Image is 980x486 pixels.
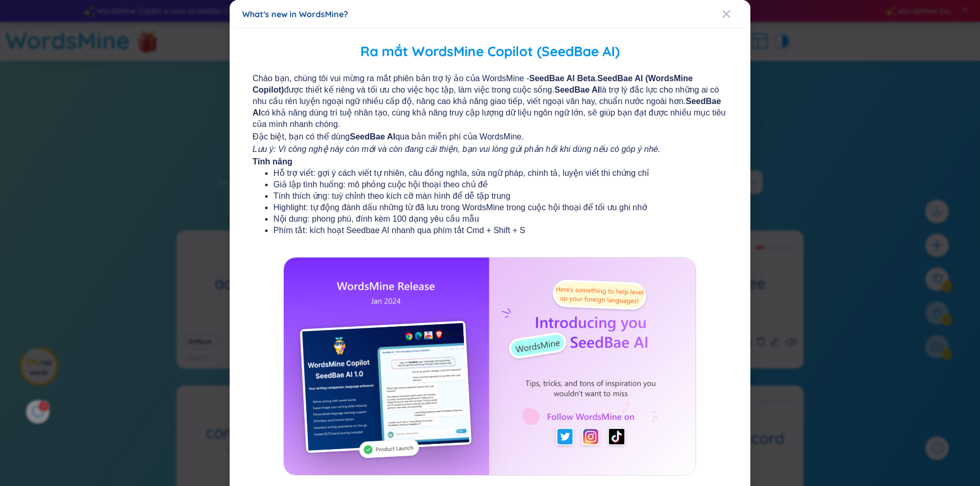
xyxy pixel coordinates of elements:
div: What's new in WordsMine? [242,8,738,20]
b: SeedBae AI (WordsMine Copilot) [253,74,693,94]
h2: Ra mắt WordsMine Copilot (SeedBae AI) [242,41,738,62]
b: SeedBae AI Beta [529,74,595,83]
i: Lưu ý: Vì công nghệ này còn mới và còn đang cải thiện, bạn vui lòng gửi phản hồi khi dùng nếu có ... [253,145,660,154]
li: Highlight: tự động đánh dấu những từ đã lưu trong WordsMine trong cuộc hội thoại để tối ưu ghi nhớ [273,202,707,213]
li: Hỗ trợ viết: gợi ý cách viết tự nhiên, câu đồng nghĩa, sửa ngữ pháp, chính tả, luyện viết thi chứ... [273,168,707,179]
li: Phím tắt: kích hoạt Seedbae AI nhanh qua phím tắt Cmd + Shift + S [273,225,707,236]
li: Giả lập tình huống: mô phỏng cuộc hội thoại theo chủ đề [273,179,707,190]
b: Tính năng [253,157,292,166]
li: Tính thích ứng: tuỳ chỉnh theo kích cỡ màn hình để dễ tập trung [273,190,707,202]
b: SeedBae AI [555,85,600,94]
span: Chào bạn, chúng tôi vui mừng ra mắt phiên bản trợ lý ảo của WordsMine - . được thiết kế riêng và ... [253,73,727,130]
li: Nội dung: phong phú, đính kèm 100 dạng yêu cầu mẫu [273,213,707,225]
b: SeedBae AI [350,132,395,141]
b: SeedBae AI [253,97,721,117]
span: Đặc biệt, bạn có thể dùng qua bản miễn phí của WordsMine. [253,131,727,143]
